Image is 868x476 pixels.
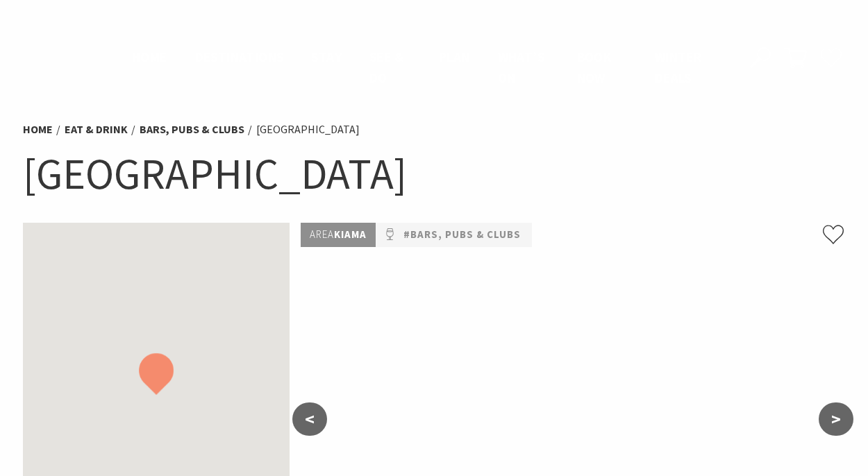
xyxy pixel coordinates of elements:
[369,49,403,86] span: See & Do
[311,49,342,65] span: Stay
[132,49,167,65] span: Home
[195,49,284,65] span: Destinations
[439,49,470,65] span: Plan
[118,46,734,89] nav: Main Menu
[819,402,853,436] button: >
[310,228,334,241] span: Area
[498,49,544,86] span: What’s On
[655,49,701,86] span: Winter Deals
[292,402,327,436] button: <
[577,49,612,86] span: Book now
[23,146,845,202] h1: [GEOGRAPHIC_DATA]
[403,226,521,244] a: #Bars, Pubs & Clubs
[301,223,376,247] p: Kiama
